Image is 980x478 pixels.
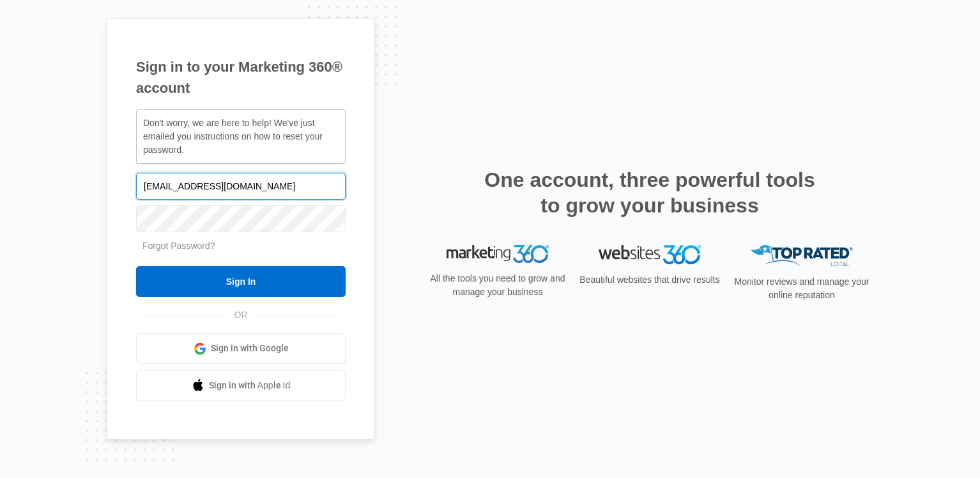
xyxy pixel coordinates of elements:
a: Sign in with Apple Id [136,370,346,401]
img: Marketing 360 [447,245,549,263]
span: Sign in with Apple Id [209,379,291,392]
span: Don't worry, we are here to help! We've just emailed you instructions on how to reset your password. [143,118,323,155]
a: Sign in with Google [136,333,346,364]
img: Top Rated Local [751,245,853,266]
img: Websites 360 [599,245,701,264]
span: Sign in with Google [211,342,289,355]
h2: One account, three powerful tools to grow your business [480,167,819,218]
h1: Sign in to your Marketing 360® account [136,56,346,99]
a: Forgot Password? [142,241,215,251]
p: All the tools you need to grow and manage your business [426,272,569,299]
p: Monitor reviews and manage your online reputation [730,275,873,302]
span: OR [226,308,257,322]
input: Sign In [136,266,346,297]
input: Email [136,173,346,200]
p: Beautiful websites that drive results [578,273,721,287]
